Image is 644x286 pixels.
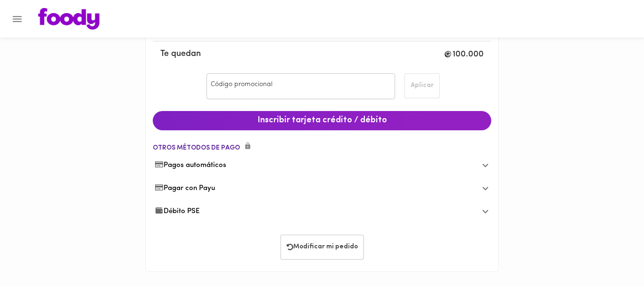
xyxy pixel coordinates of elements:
button: Inscribir tarjeta crédito / débito [153,111,491,131]
span: Pagar con Payu [155,183,215,193]
span: 100.000 [453,50,484,59]
div: Pagos automáticos [153,154,491,177]
iframe: Messagebird Livechat Widget [589,231,635,277]
img: logo.png [38,8,99,30]
div: Pagar con Payu [153,177,491,200]
button: Menu [6,8,29,31]
span: Te quedan [160,48,484,61]
div: Débito PSE [153,200,491,223]
span: Débito PSE [155,207,200,216]
span: Otros métodos de Pago [153,144,240,151]
span: Modificar mi pedido [287,243,358,251]
span: Inscribir tarjeta crédito / débito [160,116,484,126]
button: Modificar mi pedido [281,235,364,260]
img: foody-creditos-black.png [445,51,451,57]
span: Pagos automáticos [155,160,226,170]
